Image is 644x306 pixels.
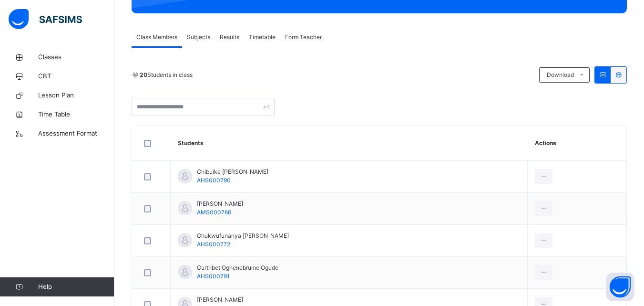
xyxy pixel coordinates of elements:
span: AHS000790 [197,177,231,184]
th: Actions [528,126,626,161]
span: [PERSON_NAME] [197,200,243,208]
span: Class Members [136,33,177,42]
span: Results [220,33,239,42]
span: AMS000766 [197,209,231,216]
span: Chibuike [PERSON_NAME] [197,168,268,176]
span: CBT [38,72,114,81]
span: AHS000791 [197,273,230,280]
b: 20 [140,71,147,78]
span: Classes [38,53,114,62]
span: Help [38,282,114,292]
span: Subjects [187,33,210,42]
img: safsims [9,9,82,29]
span: Curthbet Oghenebrume Ogude [197,264,278,272]
button: Open asap [606,273,634,301]
span: Time Table [38,110,114,119]
span: Assessment Format [38,129,114,138]
th: Students [171,126,528,161]
span: Download [547,71,574,79]
span: [PERSON_NAME] [197,295,243,304]
span: Lesson Plan [38,91,114,100]
span: Form Teacher [285,33,322,42]
span: Students in class [140,71,193,79]
span: Timetable [249,33,276,42]
span: Chukwufunanya [PERSON_NAME] [197,232,289,240]
span: AHS000772 [197,241,230,248]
